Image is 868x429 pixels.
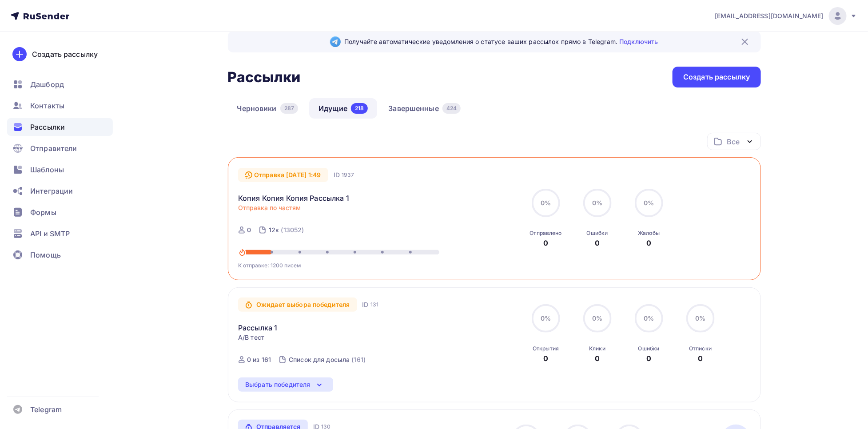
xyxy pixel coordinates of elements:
span: ID [334,171,340,179]
a: Формы [7,203,113,221]
a: Рассылка 1 [238,322,277,333]
div: 0 из 161 [247,355,271,364]
div: 0 [595,353,600,364]
div: Жалобы [638,230,660,237]
div: 0 [595,238,600,248]
span: Формы [30,207,56,218]
a: Подключить [619,38,658,45]
div: (161) [352,355,366,364]
span: Шаблоны [30,164,64,175]
span: [EMAIL_ADDRESS][DOMAIN_NAME] [715,12,824,20]
div: Клики [589,345,605,352]
a: Черновики287 [228,98,308,119]
div: 287 [280,103,298,114]
button: Все [707,133,761,150]
div: 0 [698,353,703,364]
a: [EMAIL_ADDRESS][DOMAIN_NAME] [715,7,857,25]
div: 0 [646,353,651,364]
span: 0% [541,199,551,207]
span: Интеграции [30,186,73,196]
a: Ожидает выбора победителя [238,298,357,312]
div: Отправка [DATE] 1:49 [238,168,328,182]
span: Отправители [30,143,77,154]
span: Дашборд [30,79,64,90]
a: Рассылки [7,118,113,136]
div: Ошибки [638,345,660,352]
a: Шаблоны [7,161,113,179]
a: 12к (13052) [268,223,305,237]
span: ID [362,300,369,309]
div: 0 [543,353,548,364]
div: Создать рассылку [683,72,750,82]
div: 218 [351,103,368,114]
a: Завершенные424 [379,98,470,119]
a: Копия Копия Копия Рассылка 1 [238,193,349,203]
span: 0% [592,314,602,322]
span: 1937 [342,171,354,179]
span: 131 [370,300,378,309]
div: Создать рассылку [32,49,98,60]
div: Список для досыла [289,355,350,364]
a: Отправители [7,139,113,157]
h2: Рассылки [228,68,301,86]
span: Контакты [30,100,64,111]
div: Все [727,136,739,147]
div: Выбрать победителя [245,379,311,390]
div: 424 [442,103,461,114]
span: 0% [644,199,654,207]
span: 0% [695,314,705,322]
span: 0% [644,314,654,322]
span: Помощь [30,250,61,260]
div: Ошибки [587,230,608,237]
span: Отправка по частям [238,204,301,211]
div: 0 [543,238,548,248]
div: Открытия [533,345,559,352]
div: 0 [247,226,251,234]
span: 0% [592,199,602,207]
span: К отправке: 1200 писем [238,262,301,269]
img: Telegram [330,36,341,47]
a: Контакты [7,97,113,115]
span: Рассылки [30,122,65,132]
span: Telegram [30,404,62,415]
div: (13052) [281,226,304,234]
span: A/B тест [238,334,264,341]
a: Дашборд [7,75,113,93]
span: API и SMTP [30,228,70,239]
div: Отписки [689,345,712,352]
div: Отправлено [530,230,562,237]
a: Идущие218 [309,98,377,119]
span: 0% [541,314,551,322]
div: 0 [646,238,651,248]
div: 12к [269,226,279,234]
span: Получайте автоматические уведомления о статусе ваших рассылок прямо в Telegram. [344,37,658,46]
a: Список для досыла (161) [288,353,366,367]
